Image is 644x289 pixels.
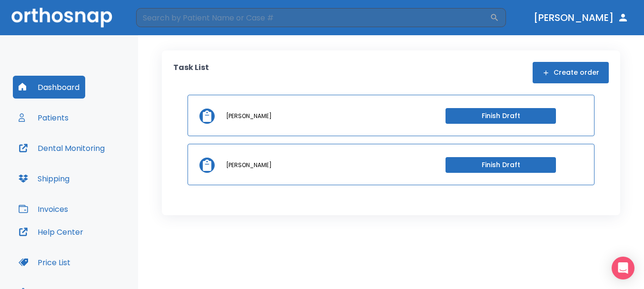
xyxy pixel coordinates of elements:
[13,220,89,243] button: Help Center
[446,157,556,173] button: Finish Draft
[226,161,272,169] p: [PERSON_NAME]
[446,108,556,124] button: Finish Draft
[13,106,74,129] button: Patients
[13,76,85,99] button: Dashboard
[226,112,272,120] p: [PERSON_NAME]
[13,198,74,220] button: Invoices
[13,167,75,190] button: Shipping
[173,62,209,83] p: Task List
[533,62,609,83] button: Create order
[13,137,110,159] button: Dental Monitoring
[11,8,112,27] img: Orthosnap
[530,9,633,26] button: [PERSON_NAME]
[612,257,634,279] div: Open Intercom Messenger
[13,251,76,274] button: Price List
[136,8,490,27] input: Search by Patient Name or Case #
